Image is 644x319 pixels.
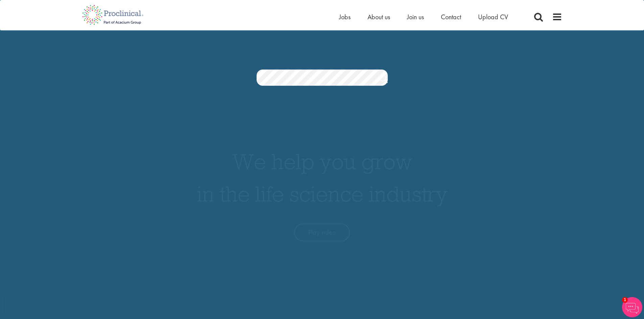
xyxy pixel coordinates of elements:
a: About us [367,12,390,21]
a: Jobs [339,12,351,21]
img: tab_domain_overview_orange.svg [23,40,28,45]
div: v 4.0.25 [19,11,33,16]
img: logo_orange.svg [11,11,16,16]
img: website_grey.svg [11,18,16,24]
div: ドメイン概要 [30,41,56,45]
div: キーワード流入 [78,41,109,45]
a: Join us [407,12,424,21]
div: ドメイン: [DOMAIN_NAME] [18,18,78,24]
a: Upload CV [478,12,508,21]
a: Job search submit button [379,73,388,86]
span: 1 [622,297,628,303]
img: tab_keywords_by_traffic_grey.svg [71,40,76,45]
img: Chatbot [622,297,642,317]
a: Contact [441,12,461,21]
